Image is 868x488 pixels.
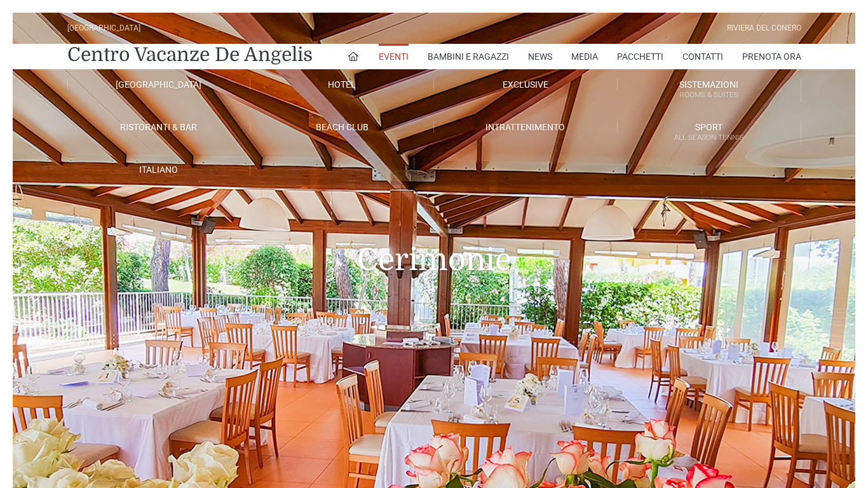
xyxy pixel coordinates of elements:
[434,121,618,133] a: Intrattenimento
[618,79,801,102] a: SistemazioniRooms & Suites
[528,44,552,69] a: News
[727,22,801,34] div: Riviera Del Conero
[618,121,801,145] a: SportAll Season Tennis
[571,44,598,69] a: Media
[434,79,618,90] a: Exclusive
[682,44,723,69] a: Contatti
[618,89,801,101] small: Rooms & Suites
[379,44,409,69] a: Eventi
[67,185,801,297] h1: Cerimonie
[67,22,140,34] div: [GEOGRAPHIC_DATA]
[67,121,251,133] a: Ristoranti & Bar
[250,79,434,90] a: Hotel
[67,164,251,175] a: Italiano
[139,165,178,175] span: Italiano
[618,132,801,144] small: All Season Tennis
[742,44,801,69] a: Prenota Ora
[67,42,313,67] a: Centro Vacanze De Angelis
[428,44,509,69] a: Bambini e Ragazzi
[617,44,663,69] a: Pacchetti
[250,121,434,133] a: Beach Club
[67,79,251,90] a: [GEOGRAPHIC_DATA]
